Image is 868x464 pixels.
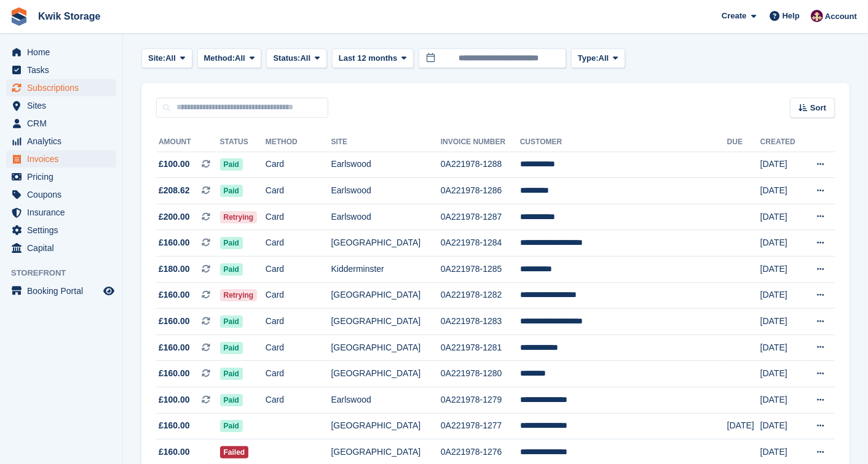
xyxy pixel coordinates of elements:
[220,237,243,249] span: Paid
[266,257,331,283] td: Card
[441,282,520,309] td: 0A221978-1282
[331,230,441,257] td: [GEOGRAPHIC_DATA]
[727,413,760,439] td: [DATE]
[204,52,235,64] span: Method:
[101,284,116,298] a: Preview store
[266,204,331,230] td: Card
[6,133,116,150] a: menu
[266,133,331,152] th: Method
[760,178,803,204] td: [DATE]
[220,342,243,354] span: Paid
[156,133,220,152] th: Amount
[6,186,116,203] a: menu
[6,61,116,79] a: menu
[441,178,520,204] td: 0A221978-1286
[266,282,331,309] td: Card
[6,239,116,257] a: menu
[220,289,258,301] span: Retrying
[220,211,258,223] span: Retrying
[6,79,116,96] a: menu
[197,48,262,69] button: Method: All
[331,178,441,204] td: Earlswood
[159,446,190,458] span: £160.00
[266,387,331,414] td: Card
[159,236,190,249] span: £160.00
[220,420,243,432] span: Paid
[783,10,800,22] span: Help
[441,152,520,178] td: 0A221978-1288
[27,79,101,96] span: Subscriptions
[441,257,520,283] td: 0A221978-1285
[301,52,311,64] span: All
[760,361,803,387] td: [DATE]
[520,133,727,152] th: Customer
[441,413,520,439] td: 0A221978-1277
[6,44,116,61] a: menu
[159,393,190,406] span: £100.00
[825,10,857,23] span: Account
[220,315,243,328] span: Paid
[273,52,300,64] span: Status:
[266,48,326,69] button: Status: All
[27,133,101,150] span: Analytics
[159,211,190,223] span: £200.00
[27,97,101,114] span: Sites
[441,334,520,361] td: 0A221978-1281
[441,133,520,152] th: Invoice Number
[159,315,190,328] span: £160.00
[727,133,760,152] th: Due
[6,115,116,132] a: menu
[27,239,101,257] span: Capital
[266,361,331,387] td: Card
[760,282,803,309] td: [DATE]
[332,48,414,69] button: Last 12 months
[220,185,243,197] span: Paid
[220,263,243,276] span: Paid
[266,230,331,257] td: Card
[10,7,28,26] img: stora-icon-8386f47178a22dfd0bd8f6a31ec36ba5ce8667c1dd55bd0f319d3a0aa187defe.svg
[220,158,243,171] span: Paid
[159,367,190,380] span: £160.00
[760,309,803,335] td: [DATE]
[27,204,101,221] span: Insurance
[220,446,249,458] span: Failed
[11,267,122,279] span: Storefront
[220,368,243,380] span: Paid
[266,152,331,178] td: Card
[159,158,190,171] span: £100.00
[27,186,101,203] span: Coupons
[810,102,826,114] span: Sort
[811,10,823,22] img: ellie tragonette
[220,133,266,152] th: Status
[165,52,176,64] span: All
[220,394,243,406] span: Paid
[27,168,101,185] span: Pricing
[6,204,116,221] a: menu
[235,52,245,64] span: All
[441,230,520,257] td: 0A221978-1284
[6,222,116,239] a: menu
[331,413,441,439] td: [GEOGRAPHIC_DATA]
[6,97,116,114] a: menu
[331,361,441,387] td: [GEOGRAPHIC_DATA]
[6,150,116,168] a: menu
[266,178,331,204] td: Card
[578,52,599,64] span: Type:
[159,184,190,197] span: £208.62
[27,115,101,132] span: CRM
[27,44,101,61] span: Home
[141,48,192,69] button: Site: All
[339,52,397,64] span: Last 12 months
[441,361,520,387] td: 0A221978-1280
[760,204,803,230] td: [DATE]
[159,288,190,301] span: £160.00
[441,387,520,414] td: 0A221978-1279
[760,257,803,283] td: [DATE]
[159,341,190,354] span: £160.00
[27,222,101,239] span: Settings
[571,48,625,69] button: Type: All
[6,282,116,300] a: menu
[266,334,331,361] td: Card
[599,52,609,64] span: All
[6,168,116,185] a: menu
